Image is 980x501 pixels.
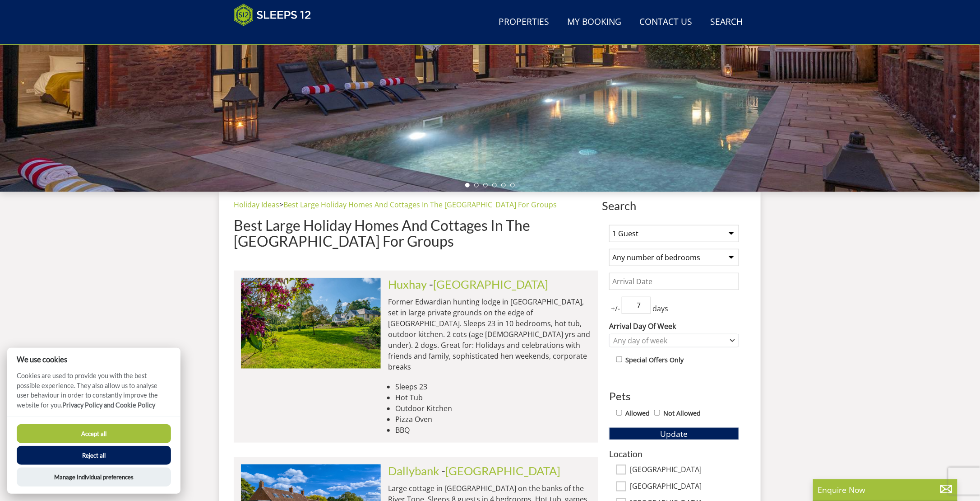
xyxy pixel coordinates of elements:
[234,217,598,249] h1: Best Large Holiday Homes And Cottages In The [GEOGRAPHIC_DATA] For Groups
[395,392,591,403] li: Hot Tub
[630,465,739,475] label: [GEOGRAPHIC_DATA]
[388,296,591,372] p: Former Edwardian hunting lodge in [GEOGRAPHIC_DATA], set in large private grounds on the edge of ...
[564,12,625,33] a: My Booking
[17,468,171,487] button: Manage Individual preferences
[495,12,553,33] a: Properties
[241,278,381,368] img: duxhams-somerset-holiday-accomodation-sleeps-12.original.jpg
[388,464,439,478] a: Dallybank
[62,401,155,409] a: Privacy Policy and Cookie Policy
[7,371,180,417] p: Cookies are used to provide you with the best possible experience. They also allow us to analyse ...
[441,464,560,478] span: -
[395,403,591,414] li: Outdoor Kitchen
[234,4,311,26] img: Sleeps 12
[625,355,684,365] label: Special Offers Only
[818,484,953,496] p: Enquire Now
[17,446,171,465] button: Reject all
[609,303,622,314] span: +/-
[609,449,739,459] h3: Location
[7,355,180,364] h2: We use cookies
[433,277,548,291] a: [GEOGRAPHIC_DATA]
[707,12,746,33] a: Search
[611,336,728,346] div: Any day of week
[636,12,696,33] a: Contact Us
[609,321,739,332] label: Arrival Day Of Week
[395,425,591,435] li: BBQ
[283,200,557,210] a: Best Large Holiday Homes And Cottages In The [GEOGRAPHIC_DATA] For Groups
[609,427,739,440] button: Update
[229,32,324,39] iframe: Customer reviews powered by Trustpilot
[609,273,739,290] input: Arrival Date
[661,428,688,439] span: Update
[445,464,560,478] a: [GEOGRAPHIC_DATA]
[651,303,670,314] span: days
[630,482,739,492] label: [GEOGRAPHIC_DATA]
[602,199,746,212] span: Search
[609,334,739,347] div: Combobox
[609,390,739,402] h3: Pets
[663,408,701,418] label: Not Allowed
[395,414,591,425] li: Pizza Oven
[17,424,171,443] button: Accept all
[395,381,591,392] li: Sleeps 23
[279,200,283,210] span: >
[388,277,427,291] a: Huxhay
[625,408,650,418] label: Allowed
[429,277,548,291] span: -
[234,200,279,210] a: Holiday Ideas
